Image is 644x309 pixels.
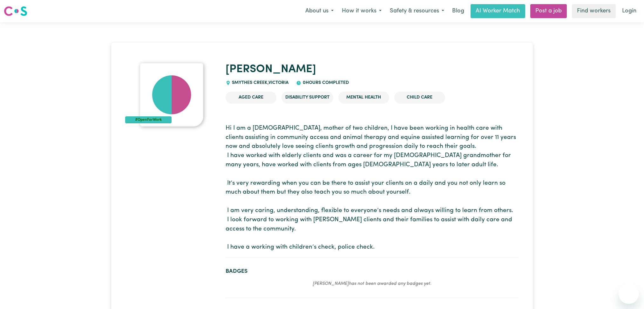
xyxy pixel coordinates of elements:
[471,4,525,18] a: AI Worker Match
[226,92,276,104] li: Aged Care
[386,4,448,18] button: Safety & resources
[448,4,468,18] a: Blog
[226,124,519,252] p: Hi I am a [DEMOGRAPHIC_DATA], mother of two children, I have been working in health care with cli...
[226,64,316,75] a: [PERSON_NAME]
[313,281,431,286] em: [PERSON_NAME] has not been awarded any badges yet.
[301,80,349,85] span: 0 hours completed
[281,92,333,104] li: Disability Support
[618,4,640,18] a: Login
[394,92,445,104] li: Child care
[125,63,218,127] a: Louise's profile picture'#OpenForWork
[226,268,519,275] h2: Badges
[4,5,27,17] img: Careseekers logo
[338,92,389,104] li: Mental Health
[140,63,203,127] img: Louise
[530,4,567,18] a: Post a job
[301,4,338,18] button: About us
[338,4,386,18] button: How it works
[572,4,616,18] a: Find workers
[125,116,172,123] div: #OpenForWork
[619,284,639,304] iframe: Button to launch messaging window
[231,80,289,85] span: SMYTHES CREEK , Victoria
[4,4,27,18] a: Careseekers logo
